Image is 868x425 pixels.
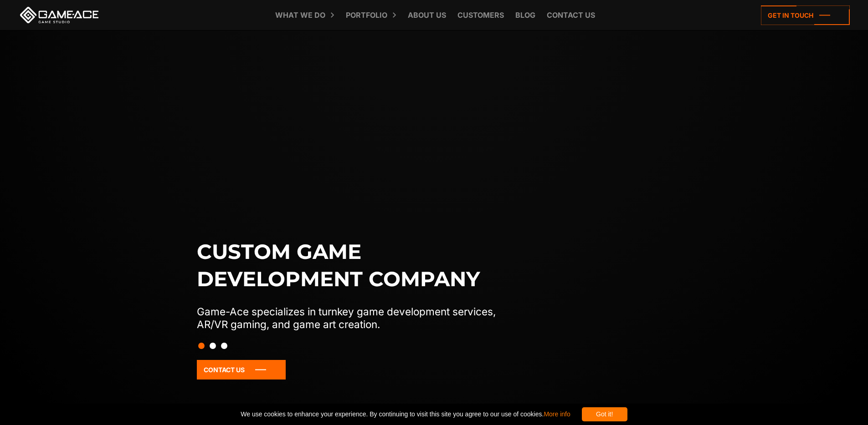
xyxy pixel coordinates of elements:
p: Game-Ace specializes in turnkey game development services, AR/VR gaming, and game art creation. [197,305,515,331]
button: Slide 2 [210,338,216,354]
span: We use cookies to enhance your experience. By continuing to visit this site you agree to our use ... [241,407,570,421]
a: Contact Us [197,360,286,379]
div: Got it! [582,407,627,421]
button: Slide 3 [221,338,227,354]
button: Slide 1 [198,338,205,354]
h1: Custom game development company [197,238,515,293]
a: More info [544,410,570,418]
a: Get in touch [761,5,850,25]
